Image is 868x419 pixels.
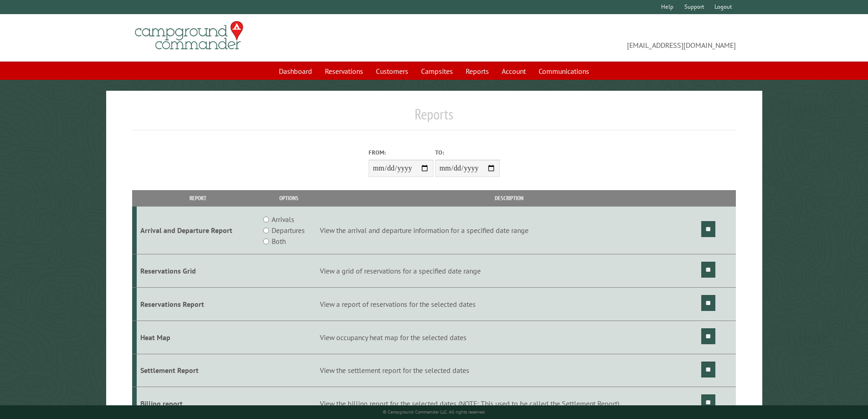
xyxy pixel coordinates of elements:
[533,62,595,80] a: Communications
[416,62,458,80] a: Campsites
[137,254,259,288] td: Reservations Grid
[318,190,700,206] th: Description
[319,62,369,80] a: Reservations
[137,190,259,206] th: Report
[272,225,305,236] label: Departures
[259,190,318,206] th: Options
[460,62,494,80] a: Reports
[383,409,486,415] small: © Campground Commander LLC. All rights reserved.
[132,105,736,130] h1: Reports
[137,354,259,387] td: Settlement Report
[318,254,700,288] td: View a grid of reservations for a specified date range
[435,148,500,157] label: To:
[273,62,318,80] a: Dashboard
[137,321,259,354] td: Heat Map
[434,25,736,51] span: [EMAIL_ADDRESS][DOMAIN_NAME]
[272,214,294,225] label: Arrivals
[137,287,259,321] td: Reservations Report
[370,62,414,80] a: Customers
[132,18,246,53] img: Campground Commander
[496,62,531,80] a: Account
[318,287,700,321] td: View a report of reservations for the selected dates
[137,207,259,254] td: Arrival and Departure Report
[272,236,286,247] label: Both
[318,321,700,354] td: View occupancy heat map for the selected dates
[318,207,700,254] td: View the arrival and departure information for a specified date range
[318,354,700,387] td: View the settlement report for the selected dates
[369,148,433,157] label: From:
